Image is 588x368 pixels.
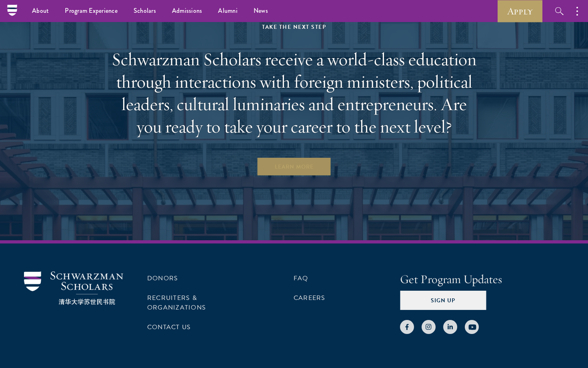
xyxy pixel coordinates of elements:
h4: Get Program Updates [400,271,564,288]
a: Donors [147,273,178,283]
h2: Schwarzman Scholars receive a world-class education through interactions with foreign ministers, ... [108,48,480,138]
a: Recruiters & Organizations [147,293,206,312]
a: Contact Us [147,322,191,332]
a: FAQ [294,273,308,283]
button: Sign Up [400,291,486,310]
a: Learn More [257,157,332,176]
img: Schwarzman Scholars [24,271,123,305]
div: Take the Next Step [108,22,480,32]
a: Careers [294,293,326,303]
